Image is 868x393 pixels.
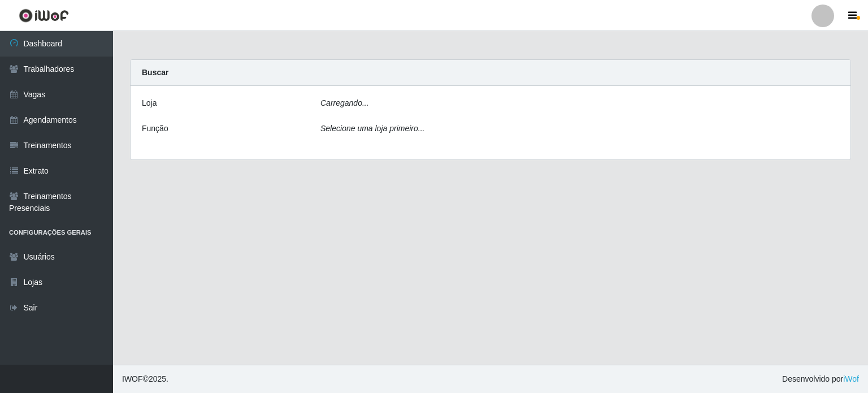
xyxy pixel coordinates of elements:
i: Selecione uma loja primeiro... [320,124,424,133]
strong: Buscar [142,68,168,77]
span: Desenvolvido por [782,373,859,385]
span: IWOF [122,374,143,383]
a: iWof [843,374,859,383]
span: © 2025 . [122,373,168,385]
img: CoreUI Logo [19,8,69,23]
label: Loja [142,97,157,109]
label: Função [142,123,168,135]
i: Carregando... [320,98,369,107]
